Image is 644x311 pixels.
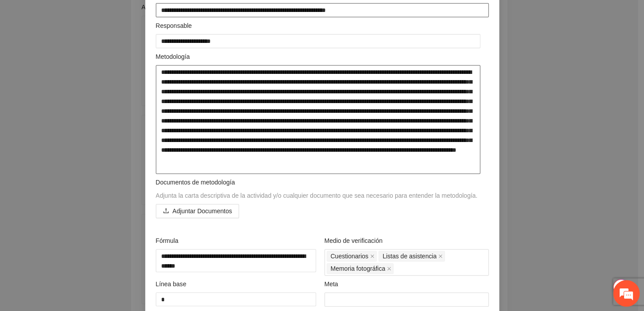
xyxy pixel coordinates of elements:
span: Listas de asistencia [382,251,436,261]
span: close [387,266,391,271]
span: close [370,254,374,258]
span: Línea base [156,279,190,289]
span: Adjuntar Documentos [173,206,232,216]
span: Fórmula [156,236,182,246]
span: Memoria fotográfica [327,263,394,274]
span: Responsable [156,21,196,31]
span: Metodología [156,52,193,61]
span: Cuestionarios [327,251,377,261]
span: uploadAdjuntar Documentos [156,207,239,215]
span: Estamos en línea. [51,104,122,193]
span: Adjunta la carta descriptiva de la actividad y/o cualquier documento que sea necesario para enten... [156,192,478,199]
span: Cuestionarios [331,251,369,261]
span: Medio de verificación [324,236,386,246]
span: close [438,254,443,258]
textarea: Escriba su mensaje y pulse “Intro” [4,213,169,244]
div: Minimizar ventana de chat en vivo [145,4,166,26]
span: Listas de asistencia [378,251,445,261]
span: Memoria fotográfica [331,264,386,273]
button: uploadAdjuntar Documentos [156,204,239,218]
span: upload [163,207,169,215]
span: Meta [324,279,342,289]
span: Documentos de metodología [156,179,235,186]
div: Chatee con nosotros ahora [46,45,149,57]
